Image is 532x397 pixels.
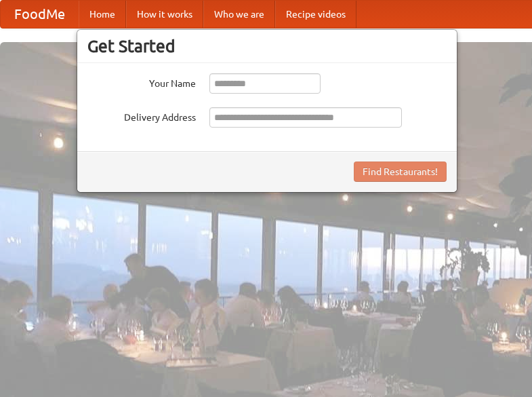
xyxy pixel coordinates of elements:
[1,1,79,28] a: FoodMe
[126,1,203,28] a: How it works
[79,1,126,28] a: Home
[87,36,447,56] h3: Get Started
[354,162,447,182] button: Find Restaurants!
[275,1,356,28] a: Recipe videos
[203,1,275,28] a: Who we are
[87,107,196,124] label: Delivery Address
[87,73,196,90] label: Your Name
